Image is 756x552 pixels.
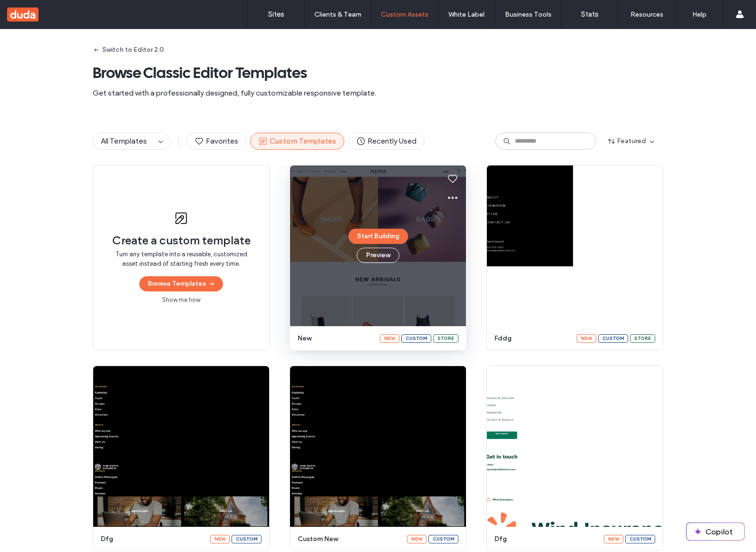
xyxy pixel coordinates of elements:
label: Help [692,10,707,19]
div: Store [630,334,655,343]
div: New [407,535,426,543]
span: dfg [101,534,204,544]
div: Custom [598,334,628,343]
button: Copilot [687,523,744,540]
div: New [210,535,230,543]
span: new [298,334,374,343]
span: custom new [298,534,401,544]
div: New [577,334,596,343]
span: Favorites [194,136,238,146]
div: Custom [232,535,262,543]
div: Store [433,334,458,343]
button: Preview [357,248,399,263]
span: Create a custom template [112,233,251,248]
div: New [604,535,623,543]
button: Switch to Editor 2.0 [93,42,164,58]
span: Get started with a professionally designed, fully customizable responsive template. [93,88,663,98]
div: Custom [428,535,458,543]
label: Custom Assets [381,10,428,19]
div: Custom [401,334,431,343]
label: Resources [630,10,663,19]
a: Show me how [162,295,200,305]
div: New [380,334,399,343]
span: fddg [494,334,571,343]
span: Custom Templates [258,136,336,146]
span: Browse Classic Editor Templates [93,63,663,82]
span: Recently Used [356,136,417,146]
button: Browse Templates [139,276,223,291]
span: All Templates [101,136,147,145]
span: dfg [494,534,598,544]
button: Featured [600,134,663,149]
button: Favorites [186,133,246,150]
button: Start Building [349,229,408,244]
button: Recently Used [348,133,425,150]
div: Custom [625,535,655,543]
label: Business Tools [505,10,552,19]
button: Custom Templates [250,133,344,150]
label: Stats [581,10,599,19]
span: Turn any template into a reusable, customized asset instead of starting fresh every time. [112,250,250,269]
label: Sites [268,10,284,19]
button: All Templates [93,133,155,149]
label: Clients & Team [314,10,361,19]
label: White Label [448,10,485,19]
